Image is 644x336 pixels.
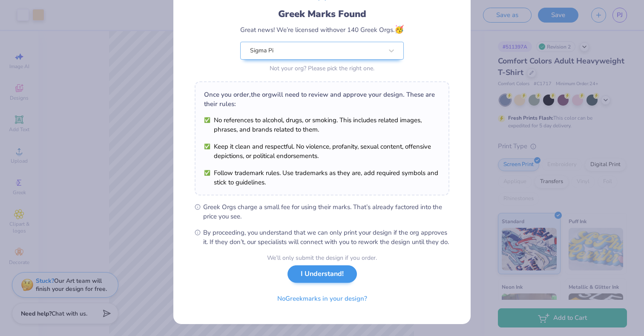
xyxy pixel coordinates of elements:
div: Greek Marks Found [240,7,404,21]
button: NoGreekmarks in your design? [270,290,374,307]
div: Once you order, the org will need to review and approve your design. These are their rules: [204,90,440,109]
span: 🥳 [394,24,404,34]
span: By proceeding, you understand that we can only print your design if the org approves it. If they ... [203,228,449,247]
li: Follow trademark rules. Use trademarks as they are, add required symbols and stick to guidelines. [204,168,440,187]
span: Greek Orgs charge a small fee for using their marks. That’s already factored into the price you see. [203,202,449,221]
div: Not your org? Please pick the right one. [240,64,404,73]
button: I Understand! [287,265,357,283]
li: Keep it clean and respectful. No violence, profanity, sexual content, offensive depictions, or po... [204,142,440,161]
div: We’ll only submit the design if you order. [267,253,377,262]
li: No references to alcohol, drugs, or smoking. This includes related images, phrases, and brands re... [204,115,440,134]
div: Great news! We’re licensed with over 140 Greek Orgs. [240,24,404,35]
